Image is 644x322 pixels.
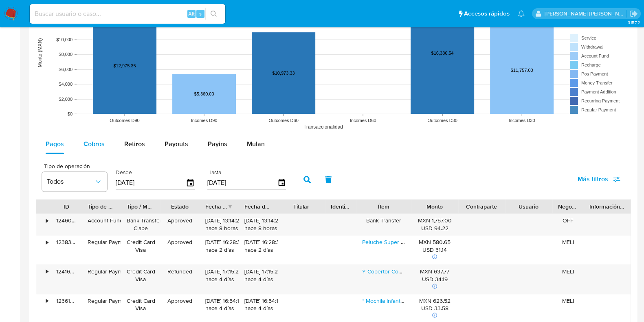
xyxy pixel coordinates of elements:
[199,10,202,18] span: s
[518,10,525,17] a: Notificaciones
[30,9,225,19] input: Buscar usuario o caso...
[545,10,627,18] p: daniela.lagunesrodriguez@mercadolibre.com.mx
[205,8,222,20] button: search-icon
[464,9,510,18] span: Accesos rápidos
[188,10,195,18] span: Alt
[627,19,640,26] span: 3.157.2
[629,9,638,18] a: Salir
